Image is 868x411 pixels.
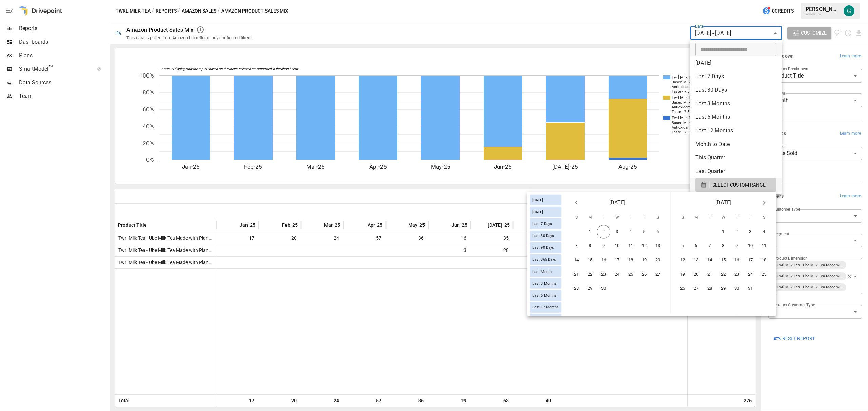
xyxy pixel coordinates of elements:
[651,225,665,239] button: 6
[584,211,596,224] span: Monday
[530,269,554,274] span: Last Month
[597,282,611,296] button: 30
[717,211,729,224] span: Wednesday
[757,254,771,267] button: 18
[584,268,597,281] button: 22
[530,195,561,205] div: [DATE]
[624,268,638,281] button: 25
[530,207,561,217] div: [DATE]
[530,278,561,289] div: Last 3 Months
[712,181,766,189] span: SELECT CUSTOM RANGE
[676,254,690,267] button: 12
[715,198,731,208] span: [DATE]
[690,282,703,296] button: 27
[597,225,611,239] button: 2
[625,211,637,224] span: Thursday
[530,230,561,241] div: Last 30 Days
[676,268,690,281] button: 19
[730,268,744,281] button: 23
[530,293,559,298] span: Last 6 Months
[638,239,651,253] button: 12
[611,239,624,253] button: 10
[611,211,623,224] span: Wednesday
[624,225,638,239] button: 4
[731,211,743,224] span: Thursday
[690,165,782,178] li: Last Quarter
[597,211,610,224] span: Tuesday
[584,239,597,253] button: 8
[690,83,782,97] li: Last 30 Days
[584,282,597,296] button: 29
[744,268,757,281] button: 24
[624,239,638,253] button: 11
[530,218,561,229] div: Last 7 Days
[703,254,717,267] button: 14
[638,211,650,224] span: Friday
[638,225,651,239] button: 5
[730,282,744,296] button: 30
[717,268,730,281] button: 22
[690,70,782,83] li: Last 7 Days
[530,302,561,312] div: Last 12 Months
[597,254,611,267] button: 16
[690,268,703,281] button: 20
[638,254,651,267] button: 19
[690,124,782,137] li: Last 12 Months
[611,225,624,239] button: 3
[652,211,664,224] span: Saturday
[690,97,782,110] li: Last 3 Months
[757,268,771,281] button: 25
[638,268,651,281] button: 26
[744,211,756,224] span: Friday
[624,254,638,267] button: 18
[611,254,624,267] button: 17
[676,282,690,296] button: 26
[570,196,583,210] button: Previous month
[597,239,611,253] button: 9
[690,239,703,253] button: 6
[690,137,782,151] li: Month to Date
[609,198,625,208] span: [DATE]
[530,234,557,238] span: Last 30 Days
[717,225,730,239] button: 1
[744,282,757,296] button: 31
[690,56,782,70] li: [DATE]
[530,198,546,202] span: [DATE]
[570,239,584,253] button: 7
[703,282,717,296] button: 28
[597,268,611,281] button: 23
[530,254,561,265] div: Last 365 Days
[570,268,584,281] button: 21
[530,242,561,253] div: Last 90 Days
[690,254,703,267] button: 13
[676,211,689,224] span: Sunday
[717,254,730,267] button: 15
[530,210,546,214] span: [DATE]
[570,282,584,296] button: 28
[611,268,624,281] button: 24
[530,314,561,325] div: Last Year
[704,211,716,224] span: Tuesday
[690,211,702,224] span: Monday
[530,257,559,262] span: Last 365 Days
[676,239,690,253] button: 5
[757,225,771,239] button: 4
[744,254,757,267] button: 17
[651,239,665,253] button: 13
[584,254,597,267] button: 15
[695,178,776,192] button: SELECT CUSTOM RANGE
[703,268,717,281] button: 21
[530,305,561,309] span: Last 12 Months
[530,266,561,277] div: Last Month
[744,225,757,239] button: 3
[690,110,782,124] li: Last 6 Months
[717,239,730,253] button: 8
[570,211,583,224] span: Sunday
[690,151,782,165] li: This Quarter
[570,254,584,267] button: 14
[757,239,771,253] button: 11
[651,268,665,281] button: 27
[530,245,557,250] span: Last 90 Days
[730,254,744,267] button: 16
[758,211,770,224] span: Saturday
